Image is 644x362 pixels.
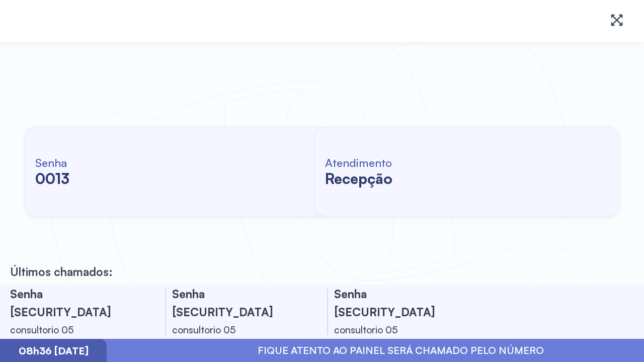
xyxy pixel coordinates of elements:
[172,285,303,321] h3: Senha [SECURITY_DATA]
[10,321,141,339] div: consultorio 05
[334,285,465,321] h3: Senha [SECURITY_DATA]
[35,155,69,169] h6: Senha
[10,264,113,279] p: Últimos chamados:
[325,155,392,169] h6: Atendimento
[334,321,465,339] div: consultorio 05
[172,321,303,339] div: consultorio 05
[325,169,392,188] h2: recepção
[10,285,141,321] h3: Senha [SECURITY_DATA]
[16,8,129,34] img: Logotipo do estabelecimento
[35,169,69,188] h2: 0013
